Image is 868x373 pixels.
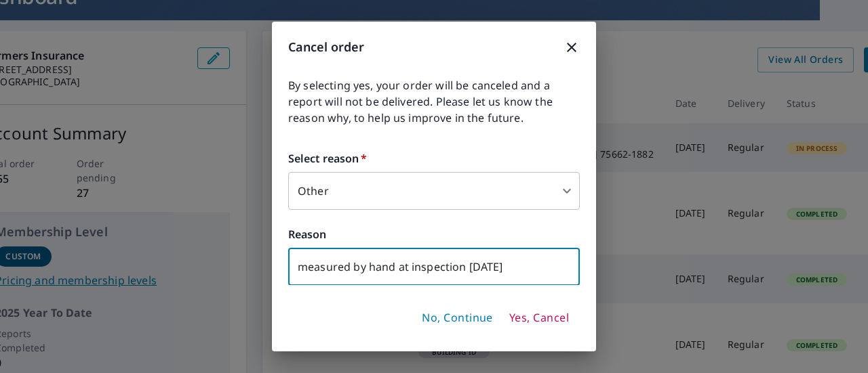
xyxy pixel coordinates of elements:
span: Yes, Cancel [509,311,569,326]
div: Other [288,172,580,210]
label: Reason [288,226,580,242]
h3: Cancel order [288,38,580,56]
span: No, Continue [422,311,493,326]
label: Select reason [288,150,580,167]
button: Yes, Cancel [504,307,574,330]
span: By selecting yes, your order will be canceled and a report will not be delivered. Please let us k... [288,77,580,126]
button: No, Continue [416,307,498,330]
